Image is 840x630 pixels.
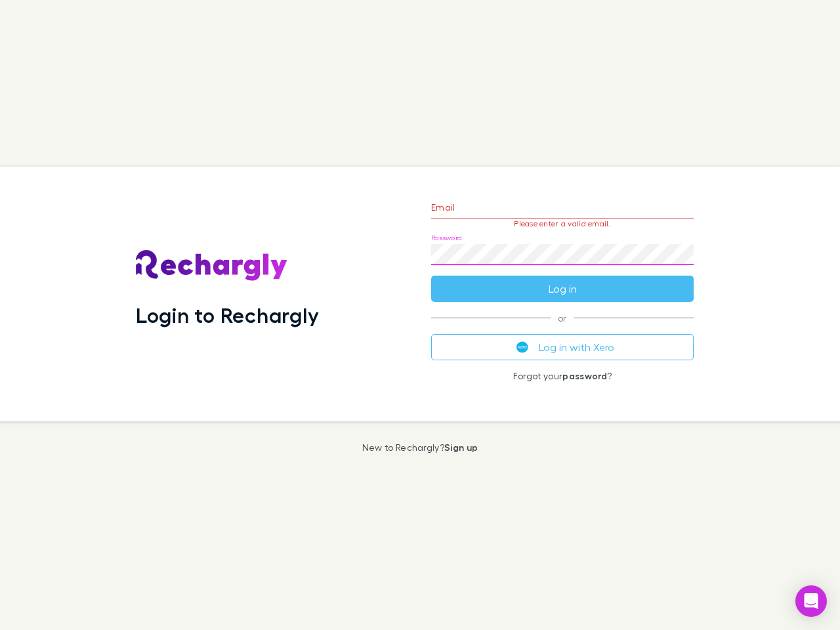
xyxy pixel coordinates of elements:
[431,334,694,360] button: Log in with Xero
[362,442,478,453] p: New to Rechargly?
[795,585,827,617] div: Open Intercom Messenger
[431,233,462,243] label: Password
[431,371,694,381] p: Forgot your ?
[431,219,694,228] p: Please enter a valid email.
[562,370,607,381] a: password
[136,303,319,327] h1: Login to Rechargly
[444,442,478,453] a: Sign up
[136,250,288,282] img: Rechargly's Logo
[516,341,528,353] img: Xero's logo
[431,276,694,302] button: Log in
